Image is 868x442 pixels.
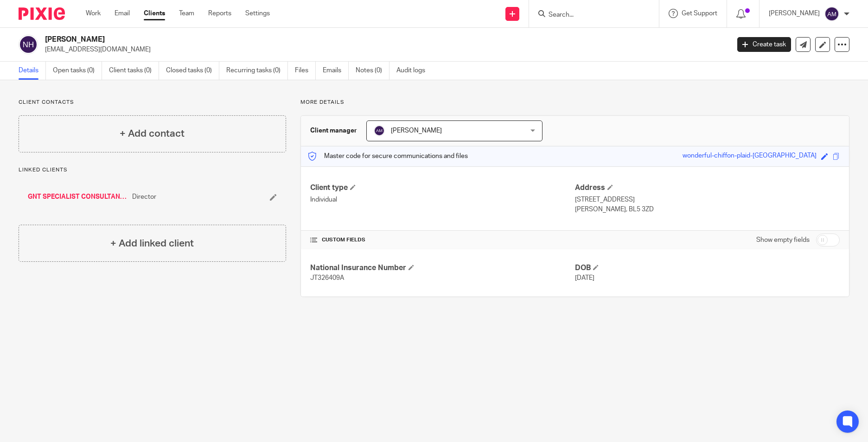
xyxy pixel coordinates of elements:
p: [PERSON_NAME] [769,9,820,18]
p: [PERSON_NAME], BL5 3ZD [575,205,840,214]
span: [PERSON_NAME] [391,127,442,134]
p: Linked clients [19,166,286,174]
a: Work [86,9,101,18]
a: Audit logs [396,62,432,80]
a: Notes (0) [356,62,389,80]
a: Clients [144,9,165,18]
h4: CUSTOM FIELDS [310,236,575,244]
p: [EMAIL_ADDRESS][DOMAIN_NAME] [45,45,723,54]
span: Get Support [682,10,717,17]
a: Closed tasks (0) [166,62,219,80]
a: GNT SPECIALIST CONSULTANCY LIMITED [28,192,128,202]
input: Search [548,11,631,19]
span: Director [132,192,156,202]
a: Reports [208,9,231,18]
img: svg%3E [19,35,38,54]
span: JT326409A [310,275,344,281]
a: Recurring tasks (0) [226,62,288,80]
a: Team [179,9,194,18]
h4: DOB [575,263,840,273]
h2: [PERSON_NAME] [45,35,587,44]
h4: Client type [310,183,575,193]
p: Client contacts [19,99,286,106]
p: Individual [310,195,575,204]
label: Show empty fields [756,235,810,245]
img: svg%3E [374,125,385,136]
p: Master code for secure communications and files [308,152,468,161]
a: Open tasks (0) [53,62,102,80]
h4: + Add linked client [110,236,194,251]
a: Client tasks (0) [109,62,159,80]
a: Emails [323,62,349,80]
a: Email [115,9,130,18]
h4: + Add contact [120,126,185,141]
h4: National Insurance Number [310,263,575,273]
a: Settings [245,9,270,18]
a: Details [19,62,46,80]
img: Pixie [19,7,65,20]
span: [DATE] [575,275,594,281]
div: wonderful-chiffon-plaid-[GEOGRAPHIC_DATA] [683,151,817,162]
h3: Client manager [310,126,357,135]
img: svg%3E [824,6,839,21]
p: More details [300,99,849,106]
p: [STREET_ADDRESS] [575,195,840,204]
h4: Address [575,183,840,193]
a: Create task [737,37,791,52]
a: Files [295,62,316,80]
